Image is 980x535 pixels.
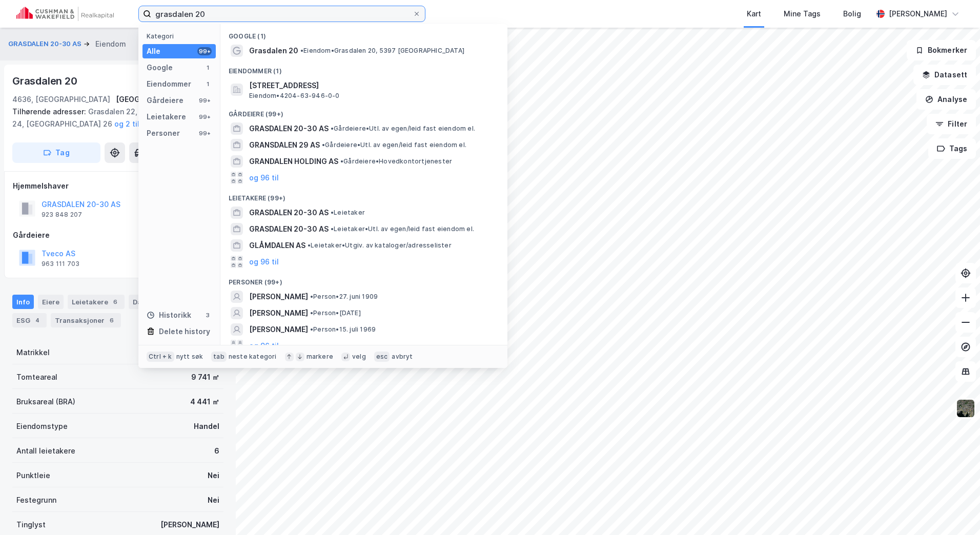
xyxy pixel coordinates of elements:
[249,256,279,268] button: og 96 til
[13,229,223,241] div: Gårdeiere
[220,102,507,120] div: Gårdeiere (99+)
[160,519,219,531] div: [PERSON_NAME]
[16,420,68,433] div: Eiendomstype
[249,323,308,336] span: [PERSON_NAME]
[16,469,50,482] div: Punktleie
[310,293,378,301] span: Person • 27. juni 1909
[12,313,47,327] div: ESG
[340,157,343,165] span: •
[197,113,212,121] div: 99+
[322,141,466,149] span: Gårdeiere • Utl. av egen/leid fast eiendom el.
[16,7,114,21] img: cushman-wakefield-realkapital-logo.202ea83816669bd177139c58696a8fa1.svg
[220,186,507,204] div: Leietakere (99+)
[13,180,223,192] div: Hjemmelshaver
[12,106,215,130] div: Grasdalen 22, [GEOGRAPHIC_DATA] 24, [GEOGRAPHIC_DATA] 26
[197,129,212,137] div: 99+
[116,93,223,106] div: [GEOGRAPHIC_DATA], 63/946
[147,94,183,107] div: Gårdeiere
[151,6,413,22] input: Søk på adresse, matrikkel, gårdeiere, leietakere eller personer
[929,486,980,535] div: Kontrollprogram for chat
[12,142,100,163] button: Tag
[249,207,329,219] span: GRASDALEN 20-30 AS
[203,64,212,72] div: 1
[16,494,56,506] div: Festegrunn
[176,353,203,361] div: nytt søk
[110,297,120,307] div: 6
[310,293,313,300] span: •
[249,45,298,57] span: Grasdalen 20
[374,352,390,362] div: esc
[211,352,227,362] div: tab
[147,309,191,321] div: Historikk
[956,399,975,418] img: 9k=
[194,420,219,433] div: Handel
[928,138,976,159] button: Tags
[249,155,338,168] span: GRANDALEN HOLDING AS
[203,80,212,88] div: 1
[331,225,334,233] span: •
[203,311,212,319] div: 3
[747,8,761,20] div: Kart
[16,519,46,531] div: Tinglyst
[147,352,174,362] div: Ctrl + k
[147,111,186,123] div: Leietakere
[308,241,452,250] span: Leietaker • Utgiv. av kataloger/adresselister
[147,78,191,90] div: Eiendommer
[12,93,110,106] div: 4636, [GEOGRAPHIC_DATA]
[322,141,325,149] span: •
[214,445,219,457] div: 6
[249,291,308,303] span: [PERSON_NAME]
[249,340,279,352] button: og 96 til
[42,260,79,268] div: 963 111 703
[392,353,413,361] div: avbryt
[331,225,474,233] span: Leietaker • Utl. av egen/leid fast eiendom el.
[42,211,82,219] div: 923 848 207
[889,8,947,20] div: [PERSON_NAME]
[331,125,334,132] span: •
[308,241,311,249] span: •
[913,65,976,85] button: Datasett
[147,45,160,57] div: Alle
[129,295,179,309] div: Datasett
[249,79,495,92] span: [STREET_ADDRESS]
[784,8,821,20] div: Mine Tags
[249,223,329,235] span: GRASDALEN 20-30 AS
[32,315,43,325] div: 4
[107,315,117,325] div: 6
[916,89,976,110] button: Analyse
[51,313,121,327] div: Transaksjoner
[147,32,216,40] div: Kategori
[220,270,507,289] div: Personer (99+)
[310,325,376,334] span: Person • 15. juli 1969
[68,295,125,309] div: Leietakere
[16,396,75,408] div: Bruksareal (BRA)
[16,371,57,383] div: Tomteareal
[12,295,34,309] div: Info
[352,353,366,361] div: velg
[249,92,340,100] span: Eiendom • 4204-63-946-0-0
[12,107,88,116] span: Tilhørende adresser:
[331,209,365,217] span: Leietaker
[300,47,303,54] span: •
[190,396,219,408] div: 4 441 ㎡
[300,47,464,55] span: Eiendom • Grasdalen 20, 5397 [GEOGRAPHIC_DATA]
[8,39,84,49] button: GRASDALEN 20-30 AS
[16,445,75,457] div: Antall leietakere
[249,172,279,184] button: og 96 til
[331,209,334,216] span: •
[197,96,212,105] div: 99+
[907,40,976,60] button: Bokmerker
[927,114,976,134] button: Filter
[191,371,219,383] div: 9 741 ㎡
[95,38,126,50] div: Eiendom
[38,295,64,309] div: Eiere
[249,122,329,135] span: GRASDALEN 20-30 AS
[147,127,180,139] div: Personer
[208,469,219,482] div: Nei
[220,59,507,77] div: Eiendommer (1)
[249,139,320,151] span: GRANSDALEN 29 AS
[229,353,277,361] div: neste kategori
[307,353,333,361] div: markere
[843,8,861,20] div: Bolig
[16,346,50,359] div: Matrikkel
